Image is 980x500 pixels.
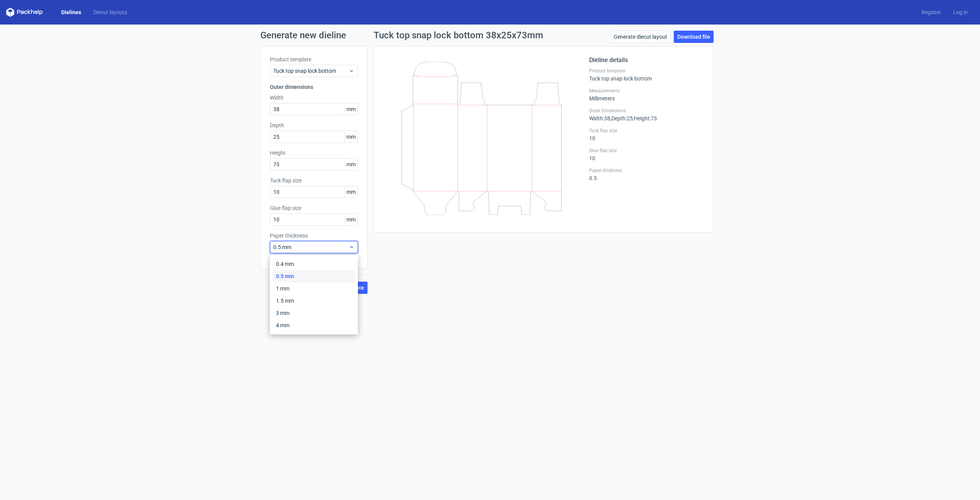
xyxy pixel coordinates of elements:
[270,94,358,102] label: Width
[273,295,355,307] div: 1.5 mm
[589,167,704,174] label: Paper thickness
[633,115,657,121] span: , Height : 73
[344,159,358,170] span: mm
[374,31,543,40] h1: Tuck top snap lock bottom 38x25x73mm
[589,115,610,121] span: Width : 38
[344,103,358,115] span: mm
[589,167,704,181] div: 0.5
[273,307,355,319] div: 3 mm
[589,108,704,114] label: Outer Dimensions
[55,8,87,16] a: Dielines
[273,67,349,75] span: Tuck top snap lock bottom
[273,258,355,270] div: 0.4 mm
[87,8,133,16] a: Diecut layouts
[610,31,671,43] a: Generate diecut layout
[589,68,704,74] label: Product template
[344,131,358,143] span: mm
[589,68,704,82] div: Tuck top snap lock bottom
[674,31,714,43] a: Download file
[344,186,358,198] span: mm
[270,83,358,91] h3: Outer dimensions
[273,282,355,295] div: 1 mm
[589,148,704,154] label: Glue flap size
[344,214,358,225] span: mm
[589,56,704,65] h2: Dieline details
[270,177,358,184] label: Tuck flap size
[947,8,974,16] a: Log in
[270,121,358,129] label: Depth
[270,149,358,157] label: Height
[915,8,947,16] a: Register
[589,148,704,161] div: 10
[589,128,704,141] div: 10
[273,243,349,251] span: 0.5 mm
[270,204,358,212] label: Glue flap size
[589,88,704,94] label: Measurements
[610,115,633,121] span: , Depth : 25
[589,88,704,102] div: Millimeters
[270,232,358,239] label: Paper thickness
[270,56,358,63] label: Product template
[589,128,704,134] label: Tuck flap size
[273,270,355,282] div: 0.5 mm
[273,319,355,331] div: 4 mm
[260,31,720,40] h1: Generate new dieline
